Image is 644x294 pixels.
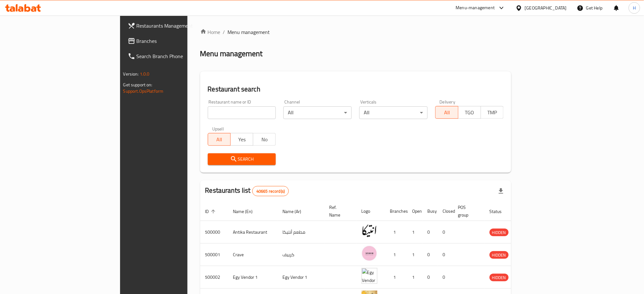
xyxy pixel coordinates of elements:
[123,87,164,95] a: Support.OpsPlatform
[137,22,223,30] span: Restaurants Management
[278,244,324,266] td: كرييف
[456,4,495,12] div: Menu-management
[438,244,453,266] td: 0
[140,70,150,78] span: 1.0.0
[230,133,253,146] button: Yes
[233,208,261,215] span: Name (En)
[359,106,428,119] div: All
[423,244,438,266] td: 0
[212,127,224,131] label: Upsell
[490,208,510,215] span: Status
[252,186,289,196] div: Total records count
[438,221,453,244] td: 0
[137,52,223,60] span: Search Branch Phone
[423,202,438,221] th: Busy
[228,266,278,289] td: Egy Vendor 1
[362,245,377,261] img: Crave
[233,135,251,144] span: Yes
[253,133,276,146] button: No
[213,155,271,163] span: Search
[490,274,509,281] span: HIDDEN
[362,268,377,284] img: Egy Vendor 1
[123,70,139,78] span: Version:
[385,221,407,244] td: 1
[423,221,438,244] td: 0
[278,221,324,244] td: مطعم أنتيكا
[208,133,231,146] button: All
[208,106,276,119] input: Search for restaurant name or ID..
[137,37,223,45] span: Branches
[423,266,438,289] td: 0
[438,108,456,117] span: All
[362,223,377,239] img: Antika Restaurant
[458,106,481,119] button: TGO
[438,202,453,221] th: Closed
[633,4,636,11] span: H
[407,221,423,244] td: 1
[200,49,263,59] h2: Menu management
[205,208,217,215] span: ID
[283,208,310,215] span: Name (Ar)
[123,49,228,64] a: Search Branch Phone
[440,100,456,104] label: Delivery
[490,229,509,236] span: HIDDEN
[228,221,278,244] td: Antika Restaurant
[329,204,349,219] span: Ref. Name
[407,266,423,289] td: 1
[228,28,270,36] span: Menu management
[525,4,567,11] div: [GEOGRAPHIC_DATA]
[385,244,407,266] td: 1
[484,108,501,117] span: TMP
[490,251,509,259] span: HIDDEN
[438,266,453,289] td: 0
[228,244,278,266] td: Crave
[200,28,512,36] nav: breadcrumb
[407,244,423,266] td: 1
[208,84,504,94] h2: Restaurant search
[461,108,478,117] span: TGO
[278,266,324,289] td: Egy Vendor 1
[123,81,153,89] span: Get support on:
[385,202,407,221] th: Branches
[458,204,477,219] span: POS group
[490,229,509,236] div: HIDDEN
[493,184,509,199] div: Export file
[208,153,276,165] button: Search
[123,18,228,33] a: Restaurants Management
[205,186,289,196] h2: Restaurants list
[123,33,228,49] a: Branches
[356,202,385,221] th: Logo
[435,106,458,119] button: All
[253,188,288,194] span: 40665 record(s)
[283,106,352,119] div: All
[385,266,407,289] td: 1
[211,135,228,144] span: All
[256,135,273,144] span: No
[407,202,423,221] th: Open
[481,106,504,119] button: TMP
